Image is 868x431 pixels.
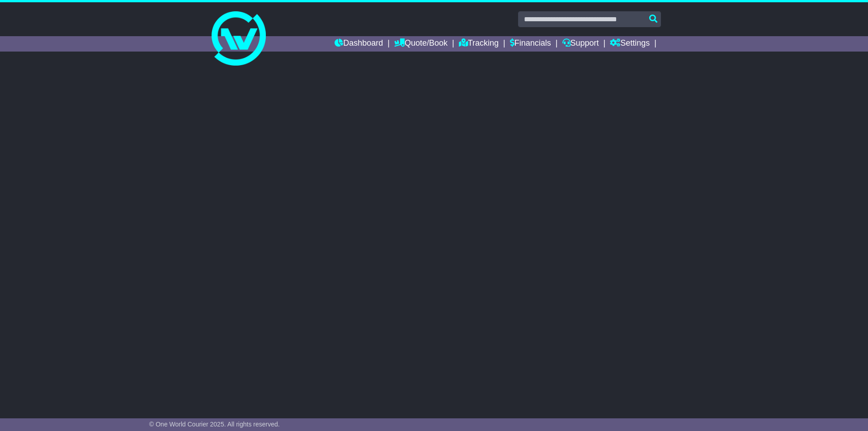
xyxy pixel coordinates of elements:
[149,421,280,428] span: © One World Courier 2025. All rights reserved.
[335,36,383,52] a: Dashboard
[610,36,650,52] a: Settings
[459,36,499,52] a: Tracking
[510,36,551,52] a: Financials
[562,36,599,52] a: Support
[394,36,448,52] a: Quote/Book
